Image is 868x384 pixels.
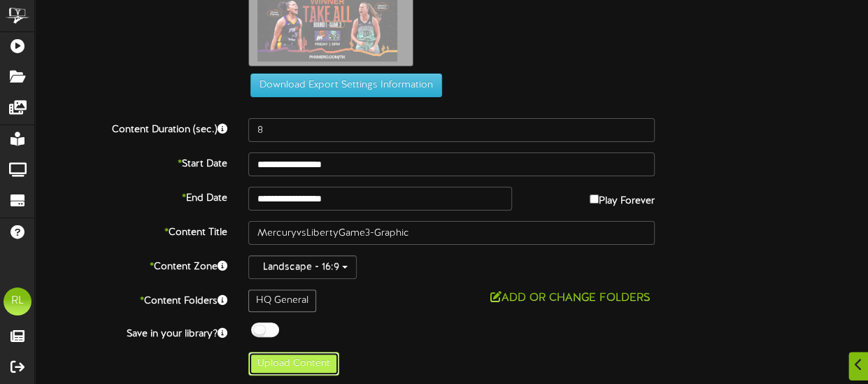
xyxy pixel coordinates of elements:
[24,290,238,308] label: Content Folders
[250,73,442,97] button: Download Export Settings Information
[24,118,238,137] label: Content Duration (sec.)
[248,221,655,245] input: Title of this Content
[590,194,599,204] input: Play Forever
[248,352,339,376] button: Upload Content
[24,221,238,240] label: Content Title
[486,290,655,307] button: Add or Change Folders
[24,187,238,206] label: End Date
[248,290,316,312] div: HQ General
[243,80,442,91] a: Download Export Settings Information
[590,187,655,208] label: Play Forever
[24,255,238,274] label: Content Zone
[24,322,238,341] label: Save in your library?
[3,287,31,315] div: RL
[248,255,357,279] button: Landscape - 16:9
[24,152,238,171] label: Start Date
